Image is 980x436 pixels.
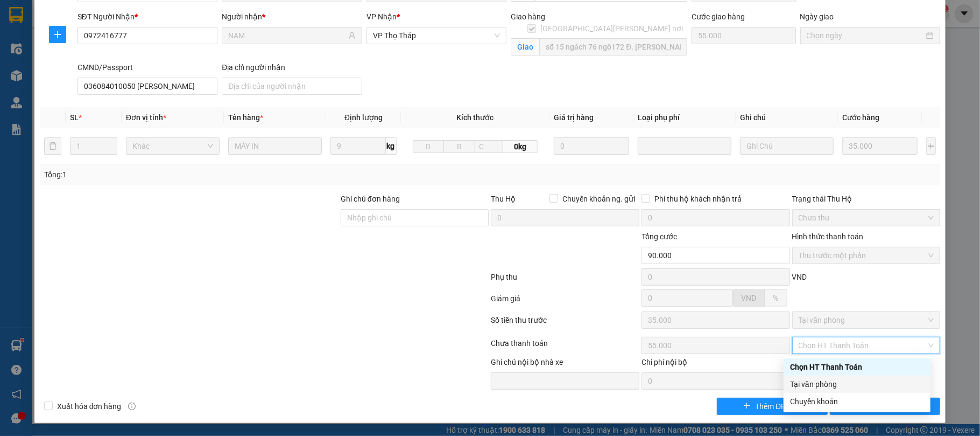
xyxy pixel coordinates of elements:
[366,12,397,21] span: VP Nhận
[341,195,400,203] label: Ghi chú đơn hàng
[128,403,136,410] span: info-circle
[503,140,538,153] span: 0kg
[755,400,801,412] span: Thêm ĐH mới
[13,78,135,96] b: GỬI : VP Thọ Tháp
[800,12,834,21] label: Ngày giao
[799,312,934,328] span: Tại văn phòng
[790,378,924,390] div: Tại văn phòng
[341,209,489,226] input: Ghi chú đơn hàng
[228,137,322,155] input: VD: Bàn, Ghế
[842,113,879,122] span: Cước hàng
[491,316,547,324] label: Số tiền thu trước
[344,113,383,122] span: Định lượng
[926,137,936,155] button: plus
[126,113,166,122] span: Đơn vị tính
[70,113,79,122] span: SL
[222,78,362,95] input: Địa chỉ của người nhận
[784,376,930,393] div: Tại văn phòng
[784,358,930,376] div: Chọn HT Thanh Toán
[799,210,934,226] span: Chưa thu
[456,113,493,122] span: Kích thước
[558,193,639,205] span: Chuyển khoản ng. gửi
[692,12,745,21] label: Cước giao hàng
[717,398,828,415] button: plusThêm ĐH mới
[49,26,66,43] button: plus
[491,356,639,372] div: Ghi chú nội bộ nhà xe
[792,273,807,281] span: VND
[44,137,61,155] button: delete
[784,393,930,410] div: Chuyển khoản
[736,107,838,128] th: Ghi chú
[77,61,218,73] div: CMND/Passport
[743,402,751,411] span: plus
[641,232,677,241] span: Tổng cước
[228,113,263,122] span: Tên hàng
[13,13,67,67] img: logo.jpg
[53,400,126,412] span: Xuất hóa đơn hàng
[101,40,450,53] li: Hotline: 19001155
[742,294,757,302] span: VND
[490,271,640,290] div: Phụ thu
[490,337,640,356] div: Chưa thanh toán
[101,26,450,40] li: Số 10 ngõ 15 Ngọc Hồi, [PERSON_NAME], [GEOGRAPHIC_DATA]
[511,38,539,56] span: Giao
[554,137,629,155] input: 0
[740,137,834,155] input: Ghi Chú
[799,247,934,264] span: Thu trước một phần
[443,140,475,153] input: R
[790,361,924,373] div: Chọn HT Thanh Toán
[790,396,924,407] div: Chuyển khoản
[386,137,397,155] span: kg
[554,113,594,122] span: Giá trị hàng
[773,294,779,302] span: %
[490,293,640,312] div: Giảm giá
[650,193,746,205] span: Phí thu hộ khách nhận trả
[799,337,934,354] span: Chọn HT Thanh Toán
[44,169,379,181] div: Tổng: 1
[792,193,941,205] div: Trạng thái Thu Hộ
[373,27,500,44] span: VP Thọ Tháp
[50,30,66,39] span: plus
[475,140,503,153] input: C
[536,23,687,34] span: [GEOGRAPHIC_DATA][PERSON_NAME] nơi
[222,61,362,73] div: Địa chỉ người nhận
[633,107,736,128] th: Loại phụ phí
[807,30,925,41] input: Ngày giao
[222,11,362,23] div: Người nhận
[132,138,213,154] span: Khác
[641,312,790,329] input: 0
[77,11,218,23] div: SĐT Người Nhận
[511,12,545,21] span: Giao hàng
[539,38,687,56] input: Giao tận nơi
[842,137,918,155] input: 0
[641,356,790,372] div: Chi phí nội bộ
[348,32,356,39] span: user
[413,140,445,153] input: D
[228,30,346,41] input: Tên người nhận
[491,195,516,203] span: Thu Hộ
[792,232,864,241] label: Hình thức thanh toán
[692,27,795,44] input: Cước giao hàng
